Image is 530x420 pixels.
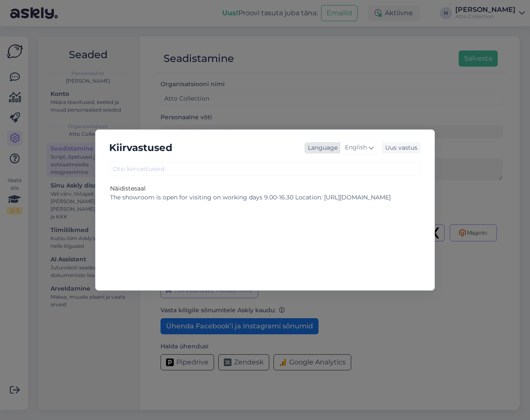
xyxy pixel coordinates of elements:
[304,143,338,152] div: Language
[345,143,367,152] span: English
[109,162,421,176] input: Otsi kiirvastuseid
[110,184,420,193] div: Näidistesaal
[109,140,172,156] h5: Kiirvastused
[110,193,420,202] div: The showroom is open for visiting on working days 9.00-16.30 Location: [URL][DOMAIN_NAME]
[382,142,421,154] div: Uus vastus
